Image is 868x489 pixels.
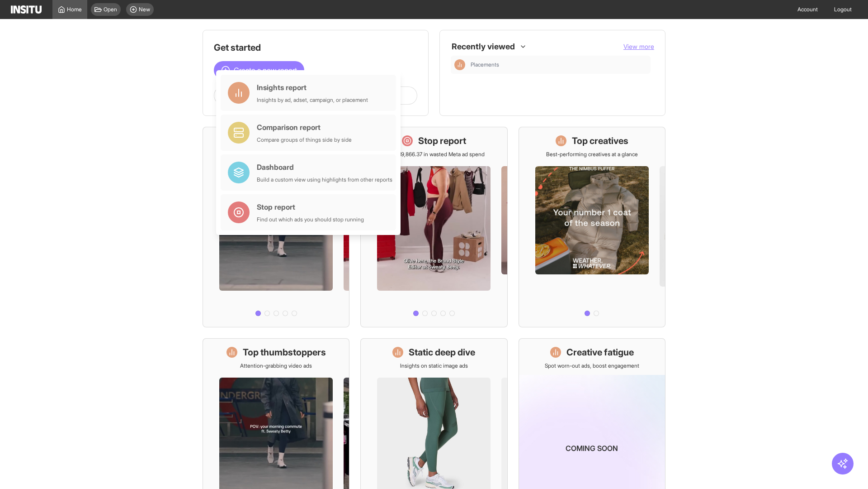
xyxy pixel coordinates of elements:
[139,6,150,13] span: New
[234,65,297,76] span: Create a new report
[360,127,507,327] a: Stop reportSave £19,866.37 in wasted Meta ad spend
[257,122,352,133] div: Comparison report
[623,43,654,50] span: View more
[214,41,417,54] h1: Get started
[257,96,368,104] div: Insights by ad, adset, campaign, or placement
[243,346,326,359] h1: Top thumbstoppers
[400,362,468,369] p: Insights on static image ads
[257,176,392,183] div: Build a custom view using highlights from other reports
[11,5,42,14] img: Logo
[240,362,312,369] p: Attention-grabbing video ads
[67,6,82,13] span: Home
[257,82,368,93] div: Insights report
[257,162,392,173] div: Dashboard
[418,134,466,147] h1: Stop report
[471,61,499,68] span: Placements
[104,6,117,13] span: Open
[519,127,665,327] a: Top creativesBest-performing creatives at a glance
[409,346,475,359] h1: Static deep dive
[546,151,638,158] p: Best-performing creatives at a glance
[203,127,349,327] a: What's live nowSee all active ads instantly
[257,136,352,144] div: Compare groups of things side by side
[471,61,647,68] span: Placements
[454,59,465,70] div: Insights
[257,201,364,212] div: Stop report
[623,42,654,51] button: View more
[257,216,364,223] div: Find out which ads you should stop running
[214,61,304,79] button: Create a new report
[572,134,628,147] h1: Top creatives
[383,151,485,158] p: Save £19,866.37 in wasted Meta ad spend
